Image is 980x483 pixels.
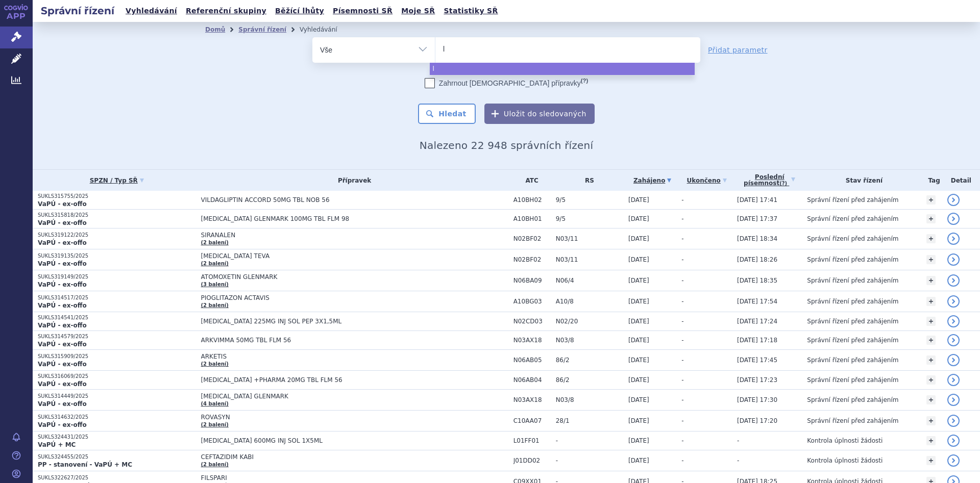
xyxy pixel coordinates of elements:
[921,170,942,191] th: Tag
[122,4,180,18] a: Vyhledávání
[201,196,456,204] span: VILDAGLIPTIN ACCORD 50MG TBL NOB 56
[38,393,196,400] p: SUKLS314449/2025
[556,235,623,242] span: N03/11
[513,235,551,242] span: N02BF02
[947,394,960,406] a: detail
[440,4,501,18] a: Statistiky SŘ
[681,318,683,325] span: -
[556,318,623,325] span: N02/20
[681,173,732,188] a: Ukončeno
[947,315,960,327] a: detail
[513,437,551,444] span: L01FF01
[508,170,551,191] th: ATC
[926,336,936,345] a: +
[807,298,898,305] span: Správní řízení před zahájením
[947,454,960,467] a: detail
[38,461,132,468] strong: PP - stanovení - VaPÚ + MC
[556,457,623,464] span: -
[628,437,649,444] span: [DATE]
[556,357,623,364] span: 86/2
[300,22,351,37] li: Vyhledávání
[737,437,739,444] span: -
[628,337,649,344] span: [DATE]
[201,294,456,301] span: PIOGLITAZON ACTAVIS
[628,298,649,305] span: [DATE]
[38,302,87,309] strong: VaPÚ - ex-offo
[802,170,921,191] th: Stav řízení
[556,417,623,424] span: 28/1
[38,380,87,388] strong: VaPÚ - ex-offo
[420,139,593,151] span: Nalezeno 22 948 správních řízení
[681,417,683,424] span: -
[201,393,456,400] span: [MEDICAL_DATA] GLENMARK
[38,252,196,260] p: SUKLS319135/2025
[947,233,960,245] a: detail
[38,361,87,368] strong: VaPÚ - ex-offo
[201,282,229,287] a: (3 balení)
[737,357,777,364] span: [DATE] 17:45
[628,173,676,188] a: Zahájeno
[38,434,196,441] p: SUKLS324431/2025
[737,298,777,305] span: [DATE] 17:54
[513,277,551,284] span: N06BA09
[201,414,456,421] span: ROVASYN
[201,353,456,360] span: ARKETIS
[418,104,476,124] button: Hledat
[779,181,787,187] abbr: (?)
[201,453,456,461] span: CEFTAZIDIM KABI
[807,235,898,242] span: Správní řízení před zahájením
[513,376,551,384] span: N06AB04
[38,400,87,408] strong: VaPÚ - ex-offo
[513,357,551,364] span: N06AB05
[556,215,623,222] span: 9/5
[926,234,936,243] a: +
[807,277,898,284] span: Správní řízení před zahájením
[681,215,683,222] span: -
[807,396,898,403] span: Správní řízení před zahájením
[737,215,777,222] span: [DATE] 17:37
[38,353,196,360] p: SUKLS315909/2025
[201,437,456,444] span: [MEDICAL_DATA] 600MG INJ SOL 1X5ML
[737,170,802,191] a: Poslednípísemnost(?)
[947,213,960,225] a: detail
[681,437,683,444] span: -
[947,274,960,287] a: detail
[201,318,456,325] span: [MEDICAL_DATA] 225MG INJ SOL PEP 3X1,5ML
[926,214,936,223] a: +
[737,318,777,325] span: [DATE] 17:24
[201,302,229,308] a: (2 balení)
[737,256,777,263] span: [DATE] 18:26
[38,441,76,448] strong: VaPÚ + MC
[681,457,683,464] span: -
[38,294,196,301] p: SUKLS314517/2025
[947,194,960,206] a: detail
[196,170,508,191] th: Přípravek
[737,376,777,384] span: [DATE] 17:23
[926,436,936,445] a: +
[38,273,196,281] p: SUKLS319149/2025
[556,277,623,284] span: N06/4
[513,396,551,403] span: N03AX18
[38,373,196,380] p: SUKLS316069/2025
[38,333,196,340] p: SUKLS314579/2025
[556,437,623,444] span: -
[38,314,196,321] p: SUKLS314541/2025
[201,376,456,384] span: [MEDICAL_DATA] +PHARMA 20MG TBL FLM 56
[272,4,327,18] a: Běžící lhůty
[556,196,623,204] span: 9/5
[681,396,683,403] span: -
[926,355,936,365] a: +
[201,474,456,481] span: FILSPARI
[38,219,87,226] strong: VaPÚ - ex-offo
[398,4,438,18] a: Moje SŘ
[681,357,683,364] span: -
[484,104,595,124] button: Uložit do sledovaných
[201,361,229,367] a: (2 balení)
[926,276,936,285] a: +
[556,298,623,305] span: A10/8
[947,334,960,346] a: detail
[926,297,936,306] a: +
[330,4,396,18] a: Písemnosti SŘ
[201,422,229,427] a: (2 balení)
[628,277,649,284] span: [DATE]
